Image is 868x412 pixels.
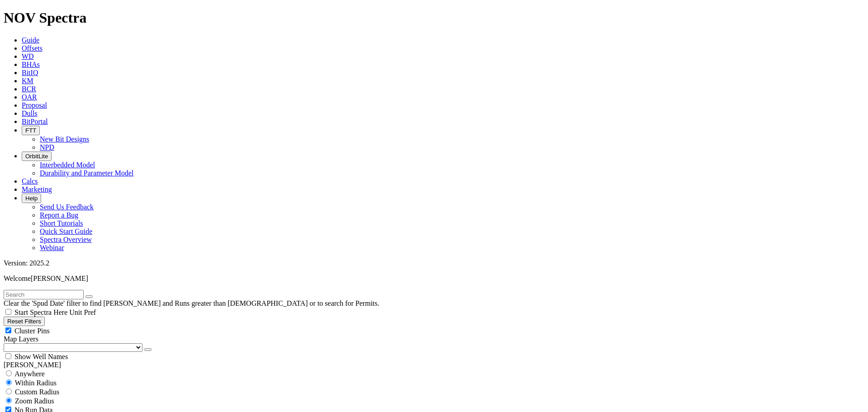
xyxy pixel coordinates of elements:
span: [PERSON_NAME] [31,275,88,282]
span: Cluster Pins [14,327,50,335]
span: Zoom Radius [15,397,54,405]
a: BitPortal [22,118,48,125]
a: KM [22,77,33,85]
span: Custom Radius [15,388,59,396]
a: BCR [22,85,36,93]
span: OrbitLite [25,153,48,160]
span: Within Radius [15,379,57,387]
div: Version: 2025.2 [4,259,864,267]
a: New Bit Designs [40,135,89,143]
a: WD [22,52,34,60]
span: Anywhere [14,370,45,378]
a: Marketing [22,185,52,193]
a: NPD [40,143,54,151]
button: Reset Filters [4,317,45,326]
a: OAR [22,93,37,101]
button: Help [22,194,41,203]
a: Spectra Overview [40,236,92,243]
p: Welcome [4,275,864,283]
a: BitIQ [22,69,38,76]
span: FTT [25,127,36,134]
div: [PERSON_NAME] [4,361,864,369]
button: OrbitLite [22,152,52,161]
span: Help [25,195,38,202]
span: Start Spectra Here [14,308,67,316]
a: Dulls [22,109,38,117]
a: Guide [22,36,39,44]
a: Short Tutorials [40,219,83,227]
a: Durability and Parameter Model [40,169,134,177]
button: FTT [22,126,40,135]
a: Send Us Feedback [40,203,94,211]
a: BHAs [22,61,40,68]
span: Unit Pref [69,308,96,316]
input: Search [4,290,84,299]
a: Calcs [22,177,38,185]
span: Map Layers [4,335,38,343]
a: Interbedded Model [40,161,95,169]
a: Webinar [40,244,64,251]
h1: NOV Spectra [4,9,864,26]
input: Start Spectra Here [5,309,11,315]
span: Clear the 'Spud Date' filter to find [PERSON_NAME] and Runs greater than [DEMOGRAPHIC_DATA] or to... [4,299,379,307]
a: Proposal [22,101,47,109]
span: Show Well Names [14,353,68,360]
a: Offsets [22,44,42,52]
a: Report a Bug [40,211,78,219]
a: Quick Start Guide [40,227,92,235]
